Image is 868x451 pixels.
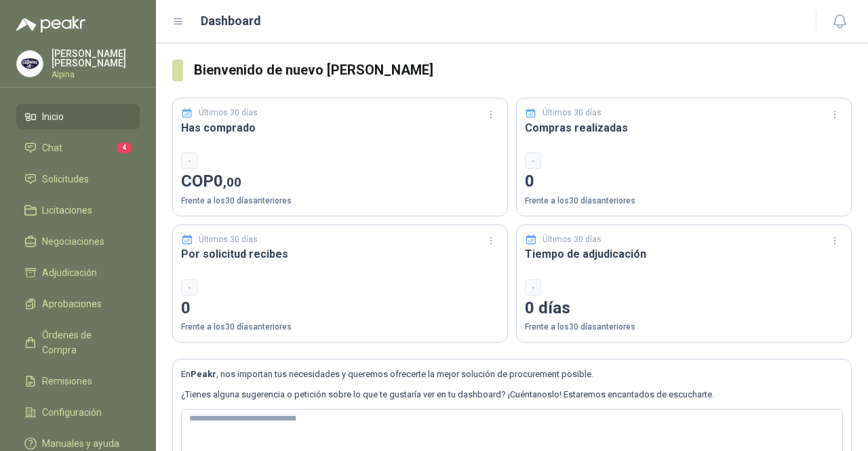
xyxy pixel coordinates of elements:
[42,374,92,389] span: Remisiones
[525,321,843,334] p: Frente a los 30 días anteriores
[16,291,140,317] a: Aprobaciones
[525,119,843,136] h3: Compras realizadas
[42,265,97,280] span: Adjudicación
[16,16,85,33] img: Logo peakr
[199,106,258,119] p: Últimos 30 días
[525,296,843,321] p: 0 días
[16,368,140,394] a: Remisiones
[16,135,140,161] a: Chat4
[223,174,241,190] span: ,00
[181,279,197,296] div: -
[181,321,499,334] p: Frente a los 30 días anteriores
[181,169,499,195] p: COP
[117,142,132,153] span: 4
[542,106,601,119] p: Últimos 30 días
[42,234,104,249] span: Negociaciones
[525,279,541,296] div: -
[16,104,140,130] a: Inicio
[181,119,499,136] h3: Has comprado
[16,260,140,286] a: Adjudicación
[525,246,843,262] h3: Tiempo de adjudicación
[42,203,92,218] span: Licitaciones
[17,51,43,77] img: Company Logo
[181,296,499,321] p: 0
[181,195,499,208] p: Frente a los 30 días anteriores
[52,49,140,68] p: [PERSON_NAME] [PERSON_NAME]
[16,322,140,363] a: Órdenes de Compra
[42,436,119,451] span: Manuales y ayuda
[201,12,261,31] h1: Dashboard
[42,405,102,420] span: Configuración
[42,296,102,311] span: Aprobaciones
[525,169,843,195] p: 0
[42,140,62,155] span: Chat
[16,197,140,223] a: Licitaciones
[181,368,843,381] p: En , nos importan tus necesidades y queremos ofrecerte la mejor solución de procurement posible.
[214,172,241,191] span: 0
[525,195,843,208] p: Frente a los 30 días anteriores
[52,71,140,79] p: Alpina
[42,172,89,187] span: Solicitudes
[525,153,541,169] div: -
[181,388,843,401] p: ¿Tienes alguna sugerencia o petición sobre lo que te gustaría ver en tu dashboard? ¡Cuéntanoslo! ...
[542,233,601,246] p: Últimos 30 días
[42,328,127,357] span: Órdenes de Compra
[42,109,64,124] span: Inicio
[16,166,140,192] a: Solicitudes
[16,399,140,425] a: Configuración
[199,233,258,246] p: Últimos 30 días
[181,153,197,169] div: -
[16,229,140,254] a: Negociaciones
[191,369,216,379] b: Peakr
[181,246,499,262] h3: Por solicitud recibes
[194,60,852,81] h3: Bienvenido de nuevo [PERSON_NAME]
